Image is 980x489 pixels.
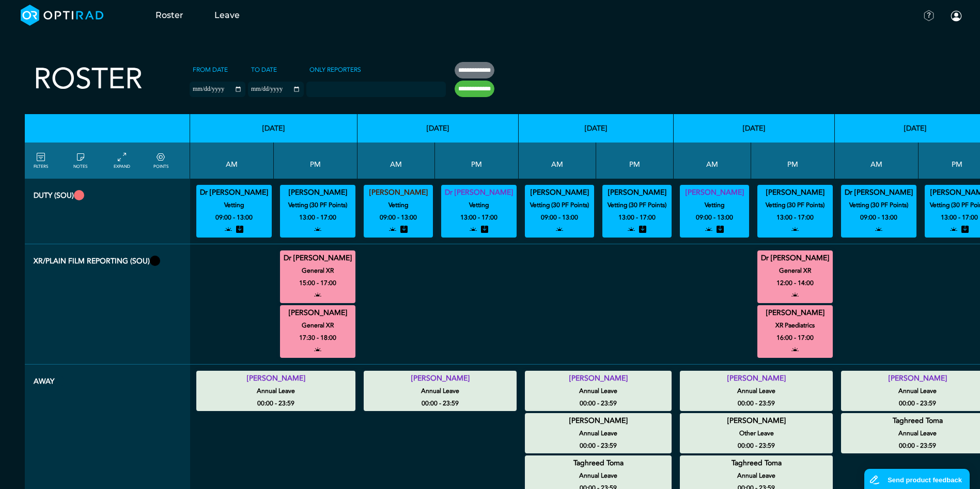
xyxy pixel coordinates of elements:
[526,372,670,385] summary: [PERSON_NAME]
[192,199,276,211] small: Vetting
[675,427,837,439] small: Other Leave
[841,185,916,238] div: Vetting (30 PF Points) 09:00 - 13:00
[580,397,617,409] small: 00:00 - 23:59
[198,372,354,385] summary: [PERSON_NAME]
[359,199,438,211] small: Vetting
[380,211,417,224] small: 09:00 - 13:00
[314,344,321,356] i: open to allocation
[299,332,336,344] small: 17:30 - 18:00
[875,224,882,236] i: open to allocation
[236,224,243,236] i: stored entry
[791,289,799,302] i: open to allocation
[899,439,936,452] small: 00:00 - 23:59
[225,224,232,236] i: open to allocation
[314,289,321,302] i: open to allocation
[274,143,357,179] th: PM
[299,277,336,289] small: 15:00 - 17:00
[675,199,754,211] small: Vetting
[280,305,355,358] div: General XR 17:30 - 18:00
[525,371,672,411] div: Annual Leave 00:00 - 23:59
[190,62,231,77] label: From date
[198,186,270,199] summary: Dr [PERSON_NAME]
[598,199,676,211] small: Vetting (30 PF Points)
[25,244,190,365] th: XR/Plain Film Reporting (SOU)
[604,186,670,199] summary: [PERSON_NAME]
[759,186,831,199] summary: [PERSON_NAME]
[435,143,519,179] th: PM
[675,469,837,482] small: Annual Leave
[441,185,517,238] div: Vetting 13:00 - 17:00
[759,252,831,264] summary: Dr [PERSON_NAME]
[357,143,435,179] th: AM
[899,397,936,409] small: 00:00 - 23:59
[520,427,676,439] small: Annual Leave
[835,143,919,179] th: AM
[520,199,599,211] small: Vetting (30 PF Points)
[275,199,360,211] small: Vetting (30 PF Points)
[525,413,672,453] div: Annual Leave 00:00 - 23:59
[843,186,915,199] summary: Dr [PERSON_NAME]
[681,415,831,427] summary: [PERSON_NAME]
[364,185,433,238] div: Vetting 09:00 - 13:00
[674,114,835,143] th: [DATE]
[556,224,563,236] i: open to allocation
[674,143,751,179] th: AM
[520,385,676,397] small: Annual Leave
[114,151,130,170] a: collapse/expand entries
[190,114,357,143] th: [DATE]
[696,211,733,224] small: 09:00 - 13:00
[757,250,833,303] div: General XR 12:00 - 14:00
[961,224,969,236] i: stored entry
[680,371,833,411] div: Annual Leave 00:00 - 23:59
[776,332,814,344] small: 16:00 - 17:00
[275,319,360,332] small: General XR
[596,143,674,179] th: PM
[437,199,521,211] small: Vetting
[215,211,253,224] small: 09:00 - 13:00
[681,457,831,469] summary: Taghreed Toma
[25,179,190,244] th: Duty (SOU)
[153,151,168,170] a: collapse/expand expected points
[753,199,837,211] small: Vetting (30 PF Points)
[639,224,646,236] i: stored entry
[192,385,360,397] small: Annual Leave
[602,185,672,238] div: Vetting (30 PF Points) 13:00 - 17:00
[738,439,775,452] small: 00:00 - 23:59
[520,469,676,482] small: Annual Leave
[306,62,364,77] label: Only Reporters
[422,397,459,409] small: 00:00 - 23:59
[190,143,274,179] th: AM
[836,199,921,211] small: Vetting (30 PF Points)
[282,252,354,264] summary: Dr [PERSON_NAME]
[681,186,748,199] summary: [PERSON_NAME]
[314,224,321,236] i: open to allocation
[280,250,355,303] div: General XR 15:00 - 17:00
[460,211,497,224] small: 13:00 - 17:00
[526,457,670,469] summary: Taghreed Toma
[950,224,957,236] i: open to allocation
[481,224,488,236] i: stored entry
[860,211,897,224] small: 09:00 - 13:00
[400,224,408,236] i: stored entry
[717,224,724,236] i: stored entry
[526,186,593,199] summary: [PERSON_NAME]
[776,277,814,289] small: 12:00 - 14:00
[196,371,355,411] div: Annual Leave 00:00 - 23:59
[470,224,477,236] i: open to allocation
[443,186,515,199] summary: Dr [PERSON_NAME]
[759,307,831,319] summary: [PERSON_NAME]
[34,151,48,170] a: FILTERS
[738,397,775,409] small: 00:00 - 23:59
[34,62,143,97] h2: Roster
[275,264,360,277] small: General XR
[705,224,712,236] i: open to allocation
[365,186,431,199] summary: [PERSON_NAME]
[681,372,831,385] summary: [PERSON_NAME]
[280,185,355,238] div: Vetting (30 PF Points) 13:00 - 17:00
[364,371,517,411] div: Annual Leave 00:00 - 23:59
[359,385,521,397] small: Annual Leave
[753,264,837,277] small: General XR
[299,211,336,224] small: 13:00 - 17:00
[519,114,674,143] th: [DATE]
[757,305,833,358] div: XR Paediatrics 16:00 - 17:00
